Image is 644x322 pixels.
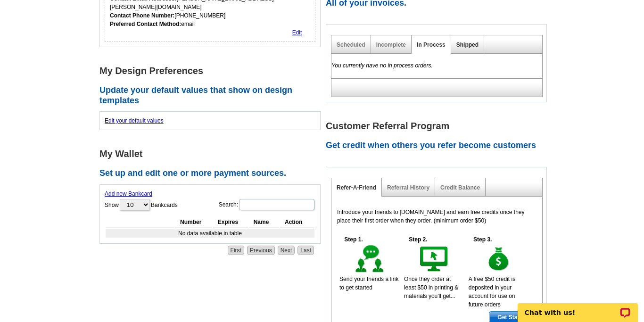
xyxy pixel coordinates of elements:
a: Add new Bankcard [105,190,152,197]
h5: Step 1. [339,235,368,244]
a: Edit [292,29,302,36]
td: No data available in table [106,229,314,238]
h1: My Design Preferences [99,66,326,76]
iframe: LiveChat chat widget [512,292,644,322]
th: Name [249,216,279,228]
a: Shipped [456,41,479,48]
h2: Get credit when others you refer become customers [326,140,552,151]
th: Action [280,216,314,228]
a: Incomplete [376,41,406,48]
span: Send your friends a link to get started [339,276,398,291]
a: Referral History [387,184,429,191]
a: Refer-A-Friend [337,184,376,191]
label: Search: [219,198,315,211]
h5: Step 2. [404,235,432,244]
a: Edit your default values [105,117,164,124]
label: Show Bankcards [105,198,178,212]
a: Previous [247,246,275,255]
span: A free $50 credit is deposited in your account for use on future orders [469,276,515,308]
span: Once they order at least $50 in printing & materials you'll get... [404,276,458,299]
a: Credit Balance [440,184,480,191]
p: Introduce your friends to [DOMAIN_NAME] and earn free credits once they place their first order w... [337,208,537,225]
input: Search: [239,199,314,210]
th: Number [175,216,212,228]
h1: Customer Referral Program [326,121,552,131]
th: Expires [213,216,248,228]
a: First [228,246,244,255]
a: Scheduled [337,41,365,48]
h1: My Wallet [99,149,326,159]
img: step-1.gif [354,244,386,275]
em: You currently have no in process orders. [331,62,433,69]
strong: Contact Phone Number: [110,12,174,19]
select: ShowBankcards [120,199,150,211]
img: step-3.gif [483,244,515,275]
a: Last [297,246,314,255]
a: In Process [417,41,446,48]
a: Next [278,246,295,255]
h2: Set up and edit one or more payment sources. [99,168,326,179]
strong: Preferred Contact Method: [110,21,181,27]
img: step-2.gif [418,244,451,275]
h2: Update your default values that show on design templates [99,85,326,106]
h5: Step 3. [469,235,497,244]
